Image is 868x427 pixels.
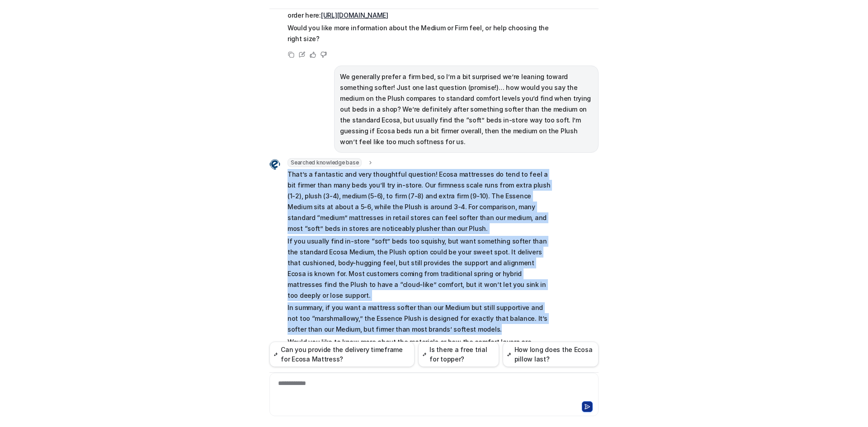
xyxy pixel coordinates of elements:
span: Searched knowledge base [288,158,362,167]
p: Would you like more information about the Medium or Firm feel, or help choosing the right size? [288,23,552,44]
p: If you usually find in-store “soft” beds too squishy, but want something softer than the standard... [288,236,552,301]
img: Widget [269,159,280,170]
button: How long does the Ecosa pillow last? [503,342,599,367]
button: Can you provide the delivery timeframe for Ecosa Mattress? [269,342,415,367]
a: [URL][DOMAIN_NAME] [321,11,388,19]
p: That’s a fantastic and very thoughtful question! Ecosa mattresses do tend to feel a bit firmer th... [288,169,552,234]
p: Would you like to know more about the materials or how the comfort layers are structured in the P... [288,337,552,358]
button: Is there a free trial for topper? [418,342,499,367]
p: In summary, if you want a mattress softer than our Medium but still supportive and not too “marsh... [288,302,552,335]
p: We generally prefer a firm bed, so I’m a bit surprised we’re leaning toward something softer! Jus... [340,71,593,147]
